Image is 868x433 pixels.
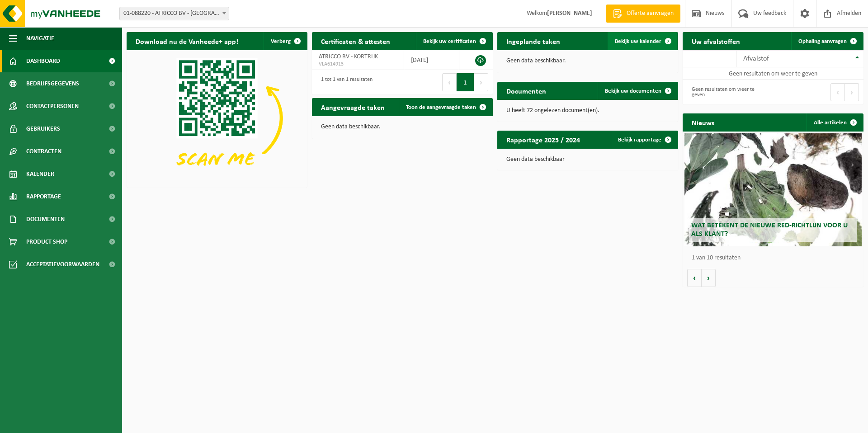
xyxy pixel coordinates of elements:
[119,7,229,20] span: 01-088220 - ATRICCO BV - KORTRIJK
[497,131,589,148] h2: Rapportage 2025 / 2024
[807,113,863,132] a: Alle artikelen
[687,269,702,287] button: Vorige
[26,72,79,95] span: Bedrijfsgegevens
[406,104,476,110] span: Toon de aangevraagde taken
[506,58,669,64] p: Geen data beschikbaar.
[26,140,61,163] span: Contracten
[692,255,859,261] p: 1 van 10 resultaten
[416,32,492,50] a: Bekijk uw certificaten
[830,83,845,101] button: Previous
[683,67,863,80] td: Geen resultaten om weer te geven
[26,208,65,231] span: Documenten
[26,95,79,118] span: Contactpersonen
[606,5,680,23] a: Offerte aanvragen
[611,131,677,149] a: Bekijk rapportage
[687,82,769,102] div: Geen resultaten om weer te geven
[127,50,307,186] img: Download de VHEPlus App
[442,73,457,91] button: Previous
[321,124,484,130] p: Geen data beschikbaar.
[743,55,769,62] span: Afvalstof
[312,98,394,116] h2: Aangevraagde taken
[423,38,476,44] span: Bekijk uw certificaten
[608,32,677,50] a: Bekijk uw kalender
[791,32,863,50] a: Ophaling aanvragen
[506,156,669,163] p: Geen data beschikbaar
[547,10,592,17] strong: [PERSON_NAME]
[845,83,859,101] button: Next
[598,82,677,100] a: Bekijk uw documenten
[26,163,54,185] span: Kalender
[404,50,459,70] td: [DATE]
[120,7,229,20] span: 01-088220 - ATRICCO BV - KORTRIJK
[399,98,492,116] a: Toon de aangevraagde taken
[691,222,848,238] span: Wat betekent de nieuwe RED-richtlijn voor u als klant?
[684,133,862,246] a: Wat betekent de nieuwe RED-richtlijn voor u als klant?
[624,9,676,18] span: Offerte aanvragen
[497,32,569,50] h2: Ingeplande taken
[26,50,60,72] span: Dashboard
[683,32,749,50] h2: Uw afvalstoffen
[506,108,669,114] p: U heeft 72 ongelezen document(en).
[26,231,67,253] span: Product Shop
[319,53,378,60] span: ATRICCO BV - KORTRIJK
[497,82,555,99] h2: Documenten
[683,113,723,131] h2: Nieuws
[26,185,61,208] span: Rapportage
[271,38,291,44] span: Verberg
[316,72,373,92] div: 1 tot 1 van 1 resultaten
[605,88,661,94] span: Bekijk uw documenten
[264,32,307,50] button: Verberg
[319,61,397,68] span: VLA614913
[312,32,399,50] h2: Certificaten & attesten
[474,73,488,91] button: Next
[457,73,474,91] button: 1
[26,253,99,276] span: Acceptatievoorwaarden
[798,38,847,44] span: Ophaling aanvragen
[702,269,716,287] button: Volgende
[127,32,247,50] h2: Download nu de Vanheede+ app!
[26,27,54,50] span: Navigatie
[615,38,661,44] span: Bekijk uw kalender
[26,118,60,140] span: Gebruikers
